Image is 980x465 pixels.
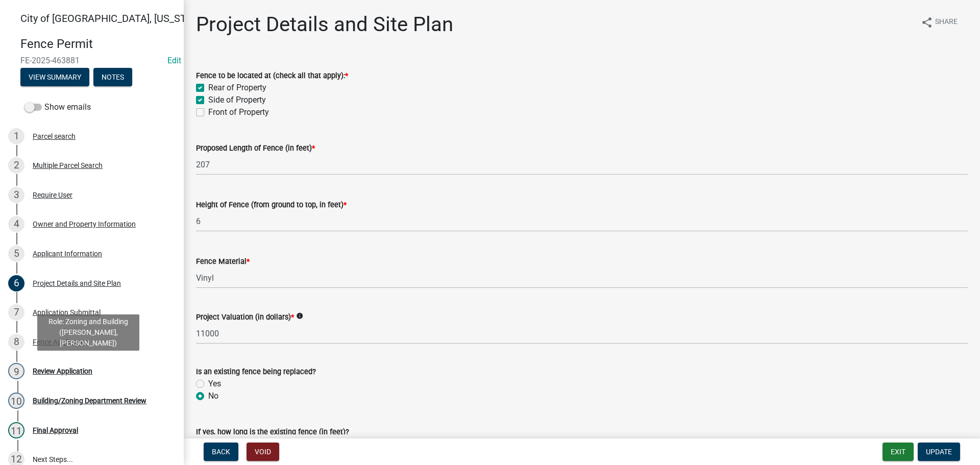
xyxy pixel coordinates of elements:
[33,427,78,434] div: Final Approval
[33,280,121,287] div: Project Details and Site Plan
[913,12,966,32] button: shareShare
[24,101,91,113] label: Show emails
[33,309,101,316] div: Application Submittal
[33,250,102,257] div: Applicant Information
[8,363,24,379] div: 9
[37,314,139,351] div: Role: Zoning and Building ([PERSON_NAME], [PERSON_NAME])
[33,397,146,404] div: Building/Zoning Department Review
[196,429,349,436] label: If yes, how long is the existing fence (in feet)?
[196,12,453,37] h1: Project Details and Site Plan
[212,448,230,456] span: Back
[204,443,238,461] button: Back
[196,202,347,209] label: Height of Fence (from ground to top, in feet)
[926,448,952,456] span: Update
[921,16,933,29] i: share
[20,74,89,82] wm-modal-confirm: Summary
[935,16,958,29] span: Share
[167,56,181,65] a: Edit
[8,157,24,174] div: 2
[8,216,24,232] div: 4
[167,56,181,65] wm-modal-confirm: Edit Application Number
[33,338,89,346] div: Fence Application
[8,275,24,291] div: 6
[8,304,24,321] div: 7
[33,368,92,375] div: Review Application
[247,443,279,461] button: Void
[93,74,132,82] wm-modal-confirm: Notes
[196,145,315,152] label: Proposed Length of Fence (in feet)
[208,106,269,118] label: Front of Property
[196,369,316,376] label: Is an existing fence being replaced?
[33,221,136,228] div: Owner and Property Information
[20,56,163,65] span: FE-2025-463881
[33,133,76,140] div: Parcel search
[196,72,348,80] label: Fence to be located at (check all that apply):
[20,12,206,25] span: City of [GEOGRAPHIC_DATA], [US_STATE]
[93,68,132,86] button: Notes
[208,390,218,402] label: No
[296,312,303,320] i: info
[8,246,24,262] div: 5
[8,393,24,409] div: 10
[8,128,24,144] div: 1
[196,314,294,321] label: Project Valuation (in dollars)
[33,162,103,169] div: Multiple Parcel Search
[20,68,89,86] button: View Summary
[8,187,24,203] div: 3
[208,378,221,390] label: Yes
[20,37,176,52] h4: Fence Permit
[8,422,24,438] div: 11
[8,334,24,350] div: 8
[918,443,960,461] button: Update
[33,191,72,199] div: Require User
[208,94,266,106] label: Side of Property
[196,258,250,265] label: Fence Material
[883,443,914,461] button: Exit
[208,82,266,94] label: Rear of Property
